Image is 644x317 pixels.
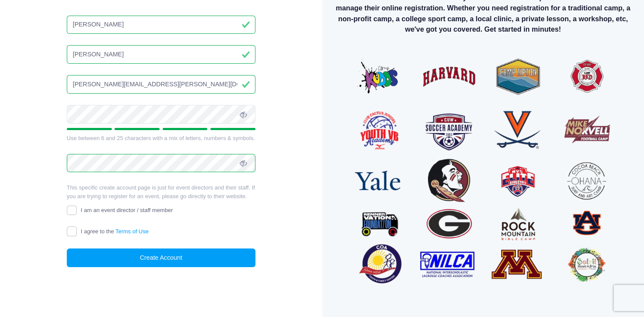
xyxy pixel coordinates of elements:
[67,75,255,94] input: Email
[67,226,77,236] input: I agree to theTerms of Use
[67,45,255,64] input: Last Name
[81,228,148,235] span: I agree to the
[67,248,255,267] button: Create Account
[67,206,77,216] input: I am an event director / staff member
[81,207,173,213] span: I am an event director / staff member
[115,228,149,235] a: Terms of Use
[67,183,255,200] p: This specific create account page is just for event directors and their staff. If you are trying ...
[67,16,255,34] input: First Name
[67,134,255,143] div: Use between 6 and 25 characters with a mix of letters, numbers & symbols.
